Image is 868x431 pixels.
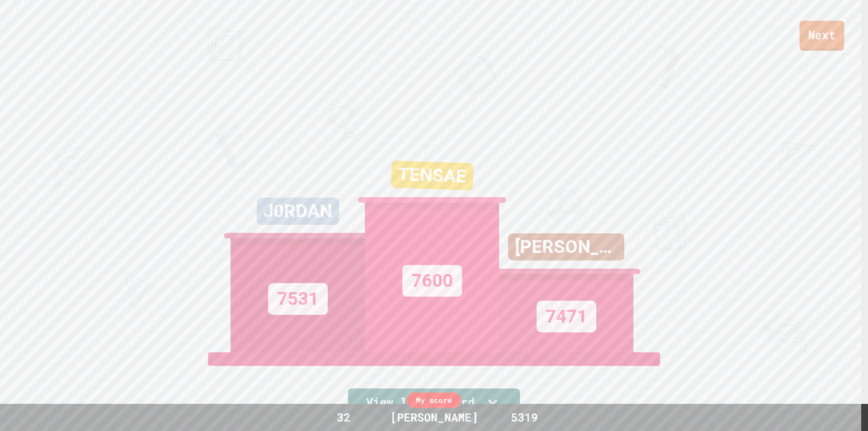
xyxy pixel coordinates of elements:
[537,301,596,332] div: 7471
[508,233,624,260] div: [PERSON_NAME]😝😕😏😁
[268,283,328,315] div: 7531
[391,161,474,190] div: TENSAE
[257,198,339,225] div: J0RDAN
[402,265,462,297] div: 7600
[800,21,844,51] a: Next
[407,393,461,408] div: My score
[491,409,558,426] div: 5319
[310,409,377,426] div: 32
[348,388,520,417] a: View leaderboard
[381,409,487,426] div: [PERSON_NAME]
